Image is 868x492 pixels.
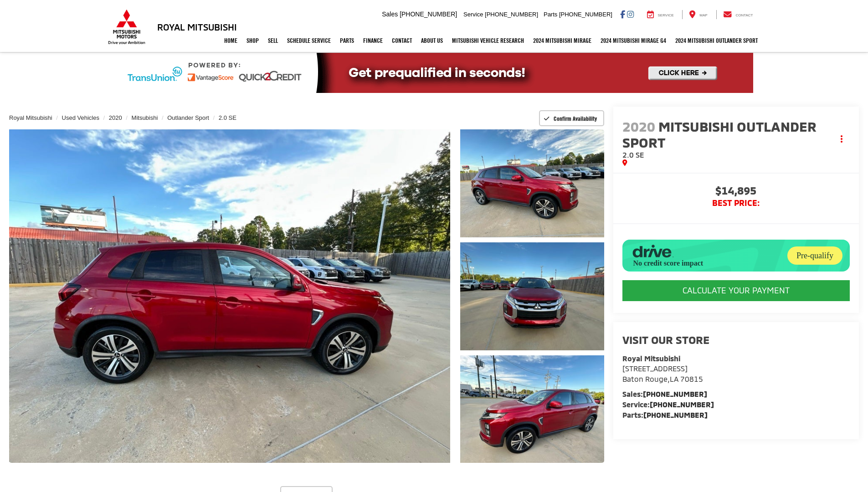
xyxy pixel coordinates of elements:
[622,364,703,383] a: [STREET_ADDRESS] Baton Rouge,LA 70815
[485,11,538,18] span: [PHONE_NUMBER]
[643,389,707,398] a: [PHONE_NUMBER]
[62,114,99,121] a: Used Vehicles
[460,129,604,237] a: Expand Photo 1
[219,114,236,121] a: 2.0 SE
[622,389,707,398] strong: Sales:
[622,118,817,150] span: Mitsubishi Outlander Sport
[157,22,237,32] h3: Royal Mitsubishi
[682,10,714,19] a: Map
[335,29,359,52] a: Parts: Opens in a new tab
[458,354,605,464] img: 2020 Mitsubishi Outlander Sport 2.0 SE
[643,410,708,419] a: [PHONE_NUMBER]
[680,374,703,383] span: 70815
[282,29,335,52] a: Schedule Service: Opens in a new tab
[9,114,52,121] a: Royal Mitsubishi
[716,10,760,19] a: Contact
[382,10,398,18] span: Sales
[263,29,282,52] a: Sell
[627,10,634,18] a: Instagram: Click to visit our Instagram page
[458,128,605,238] img: 2020 Mitsubishi Outlander Sport 2.0 SE
[622,374,703,383] span: ,
[622,150,644,159] span: 2.0 SE
[671,29,762,52] a: 2024 Mitsubishi Outlander SPORT
[458,241,605,351] img: 2020 Mitsubishi Outlander Sport 2.0 SE
[699,13,707,17] span: Map
[596,29,671,52] a: 2024 Mitsubishi Mirage G4
[460,355,604,463] a: Expand Photo 3
[658,13,674,17] span: Service
[834,131,850,147] button: Actions
[670,374,678,383] span: LA
[640,10,681,19] a: Service
[622,364,688,373] span: [STREET_ADDRESS]
[106,9,147,45] img: Mitsubishi
[554,115,597,122] span: Confirm Availability
[109,114,122,121] a: 2020
[400,10,457,18] span: [PHONE_NUMBER]
[529,29,596,52] a: 2024 Mitsubishi Mirage
[841,135,842,143] span: dropdown dots
[620,10,625,18] a: Facebook: Click to visit our Facebook page
[539,110,604,126] button: Confirm Availability
[622,374,668,383] span: Baton Rouge
[132,114,158,121] a: Mitsubishi
[622,185,850,199] span: $14,895
[9,129,450,463] a: Expand Photo 0
[622,354,680,363] strong: Royal Mitsubishi
[622,410,708,419] strong: Parts:
[242,29,263,52] a: Shop
[167,114,209,121] a: Outlander Sport
[387,29,416,52] a: Contact
[463,11,483,18] span: Service
[622,280,850,301] : CALCULATE YOUR PAYMENT
[220,29,242,52] a: Home
[622,118,655,134] span: 2020
[460,242,604,350] a: Expand Photo 2
[622,199,850,208] span: BEST PRICE:
[5,128,454,465] img: 2020 Mitsubishi Outlander Sport 2.0 SE
[115,53,753,93] img: Quick2Credit
[416,29,447,52] a: About Us
[544,11,557,18] span: Parts
[650,400,714,409] a: [PHONE_NUMBER]
[622,400,714,409] strong: Service:
[735,13,753,17] span: Contact
[559,11,612,18] span: [PHONE_NUMBER]
[622,334,850,346] h2: Visit our Store
[447,29,529,52] a: Mitsubishi Vehicle Research
[359,29,387,52] a: Finance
